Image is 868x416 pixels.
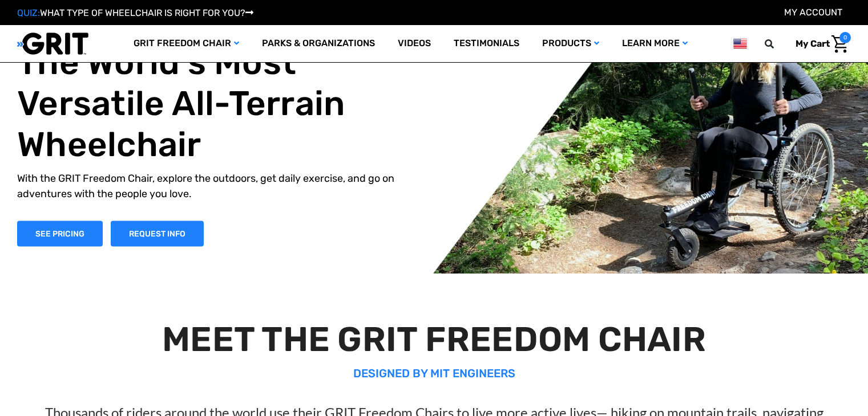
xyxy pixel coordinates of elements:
[17,7,40,18] span: QUIZ:
[796,38,830,49] span: My Cart
[442,25,531,62] a: Testimonials
[787,32,851,56] a: Cart with 0 items
[17,32,88,55] img: GRIT All-Terrain Wheelchair and Mobility Equipment
[831,35,848,53] img: Cart
[122,25,251,62] a: GRIT Freedom Chair
[22,319,846,360] h2: MEET THE GRIT FREEDOM CHAIR
[770,32,787,56] input: Search
[611,25,699,62] a: Learn More
[22,365,846,382] p: DESIGNED BY MIT ENGINEERS
[251,25,386,62] a: Parks & Organizations
[17,170,420,201] p: With the GRIT Freedom Chair, explore the outdoors, get daily exercise, and go on adventures with ...
[733,36,747,51] img: us.png
[17,221,103,246] a: Shop Now
[784,7,842,18] a: Account
[111,221,204,246] a: Slide number 1, Request Information
[17,7,253,18] a: QUIZ:WHAT TYPE OF WHEELCHAIR IS RIGHT FOR YOU?
[17,42,420,165] h1: The World's Most Versatile All-Terrain Wheelchair
[386,25,442,62] a: Videos
[531,25,611,62] a: Products
[839,32,851,43] span: 0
